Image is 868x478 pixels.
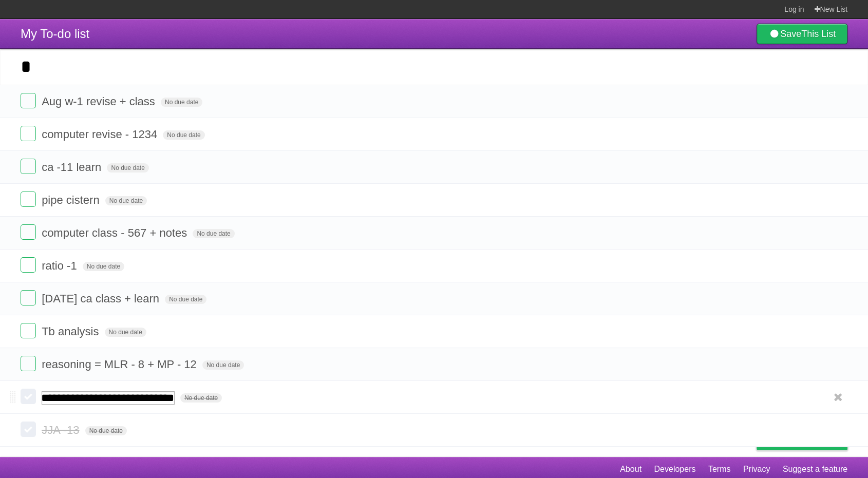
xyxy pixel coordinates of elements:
[42,325,101,338] span: Tb analysis
[85,426,127,435] span: No due date
[42,95,158,108] span: Aug w-1 revise + class
[161,98,202,107] span: No due date
[107,163,148,173] span: No due date
[180,393,222,403] span: No due date
[165,295,206,304] span: No due date
[21,356,36,371] label: Done
[21,389,36,404] label: Done
[42,292,162,305] span: [DATE] ca class + learn
[801,29,836,39] b: This List
[105,196,147,205] span: No due date
[42,194,102,206] span: pipe cistern
[757,24,847,44] a: SaveThis List
[21,422,36,437] label: Done
[202,360,244,370] span: No due date
[21,224,36,240] label: Done
[83,262,124,271] span: No due date
[21,126,36,141] label: Done
[21,27,89,41] span: My To-do list
[21,290,36,305] label: Done
[778,432,842,450] span: Buy me a coffee
[21,192,36,207] label: Done
[21,159,36,174] label: Done
[21,93,36,108] label: Done
[21,323,36,338] label: Done
[42,128,160,141] span: computer revise - 1234
[42,226,190,239] span: computer class - 567 + notes
[21,257,36,273] label: Done
[42,358,199,371] span: reasoning = MLR - 8 + MP - 12
[42,424,82,436] span: JJA -13
[42,259,79,272] span: ratio -1
[105,328,146,337] span: No due date
[193,229,234,238] span: No due date
[42,161,104,174] span: ca -11 learn
[163,130,204,140] span: No due date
